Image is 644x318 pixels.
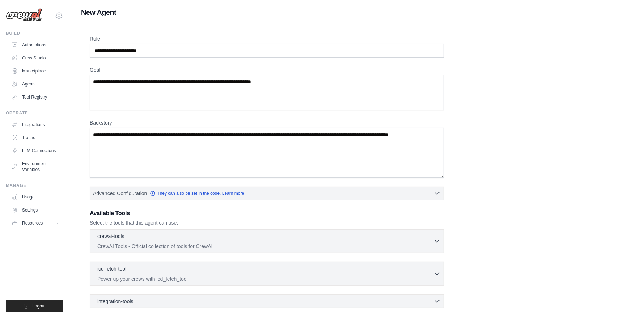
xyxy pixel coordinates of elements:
label: Goal [90,66,444,74]
p: Power up your crews with icd_fetch_tool [97,275,433,283]
a: Traces [9,132,63,143]
a: Usage [9,191,63,203]
label: Role [90,35,444,42]
a: LLM Connections [9,145,63,156]
a: Integrations [9,119,63,130]
button: Advanced Configuration They can also be set in the code. Learn more [90,187,444,200]
a: They can also be set in the code. Learn more [150,191,244,196]
span: Resources [22,220,43,226]
h3: Available Tools [90,209,444,218]
span: Logout [32,303,46,309]
a: Environment Variables [9,158,63,175]
a: Marketplace [9,65,63,77]
img: Logo [6,8,42,22]
span: Advanced Configuration [93,190,147,197]
p: CrewAI Tools - Official collection of tools for CrewAI [97,243,433,250]
button: integration-tools [93,298,441,305]
a: Crew Studio [9,52,63,64]
h1: New Agent [81,7,632,17]
div: Manage [6,183,63,188]
a: Settings [9,204,63,216]
button: Logout [6,300,63,312]
a: Automations [9,39,63,51]
span: integration-tools [97,298,134,305]
button: Resources [9,217,63,229]
div: Build [6,30,63,36]
a: Agents [9,78,63,90]
button: crewai-tools CrewAI Tools - Official collection of tools for CrewAI [93,233,441,250]
button: icd-fetch-tool Power up your crews with icd_fetch_tool [93,265,441,283]
label: Backstory [90,119,444,126]
p: icd-fetch-tool [97,265,126,272]
p: Select the tools that this agent can use. [90,219,444,226]
div: Operate [6,110,63,116]
a: Tool Registry [9,91,63,103]
p: crewai-tools [97,233,124,240]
